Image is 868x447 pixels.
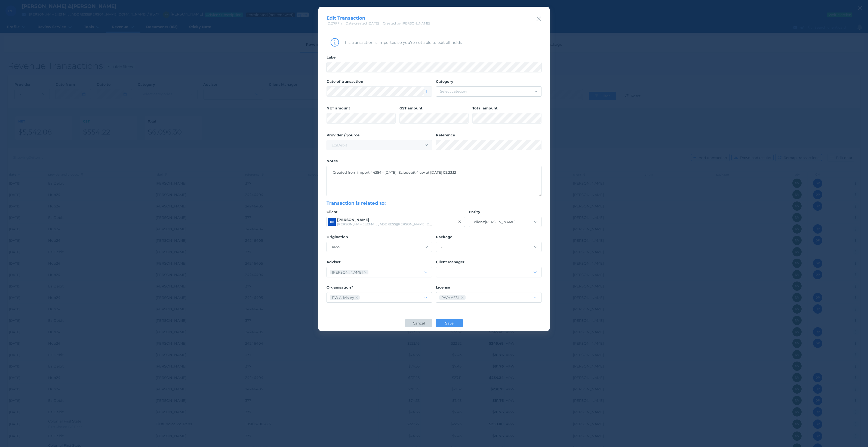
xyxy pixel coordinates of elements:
[327,55,541,62] label: Label
[399,106,469,113] label: GST amount
[410,321,427,325] span: Cancel
[436,319,463,327] button: Save
[469,210,541,217] label: Entity
[383,21,430,25] span: Created by: [PERSON_NAME]
[328,218,336,226] div: Richard Crane
[405,319,432,327] button: Cancel
[536,15,541,22] button: Close
[436,133,541,140] label: Reference
[327,166,541,196] textarea: Created from import #4254 - [DATE]_Eziedebit 4.csv at [DATE] 03:23:12
[343,40,538,45] p: This transaction is imported so you're not able to edit all fields.
[332,295,354,300] div: PW Advisory
[327,15,365,21] span: Edit Transaction
[436,79,541,86] label: Category
[440,89,467,93] span: Select category
[330,221,334,223] span: RC
[327,210,465,217] label: Client
[327,200,386,206] span: Transaction is related to:
[436,235,541,242] label: Package
[441,295,460,300] div: PWA AFSL
[472,106,541,113] label: Total amount
[436,285,541,292] label: License
[327,21,342,25] span: ID: Z7FFn
[327,106,396,113] label: NET amount
[327,133,432,140] label: Provider / Source
[332,270,363,274] div: Nancy Vos
[327,260,432,267] label: Adviser
[436,260,541,267] label: Client Manager
[337,222,454,226] span: walsh.crane@hotmail.com
[458,219,461,224] span: Remove
[443,321,456,325] span: Save
[327,285,432,292] label: Organisation
[346,21,379,25] span: Date created: [DATE]
[337,218,369,222] span: Richard Crane
[327,235,432,242] label: Origination
[327,159,541,166] label: Notes
[327,79,432,86] label: Date of transaction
